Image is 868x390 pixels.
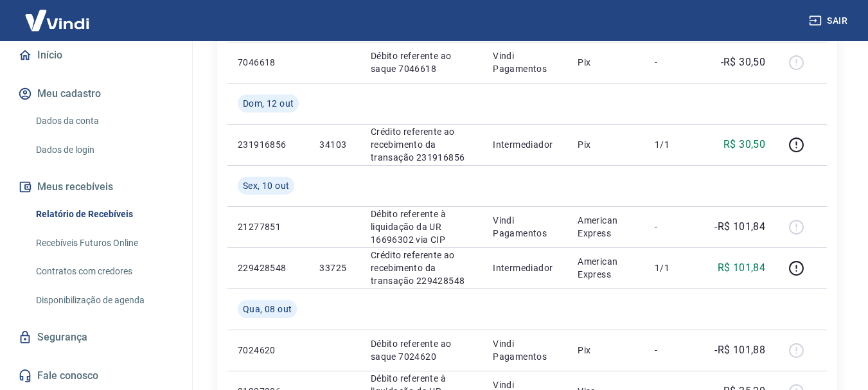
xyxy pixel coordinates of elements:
[721,55,766,70] p: -R$ 30,50
[718,260,766,276] p: R$ 101,84
[714,219,765,235] p: -R$ 101,84
[655,56,693,69] p: -
[15,1,99,40] img: Vindi
[371,208,472,246] p: Débito referente à liquidação da UR 16696302 via CIP
[243,97,294,110] span: Dom, 12 out
[578,344,634,357] p: Pix
[493,138,557,151] p: Intermediador
[31,258,177,285] a: Contratos com credores
[655,138,693,151] p: 1/1
[31,201,177,227] a: Relatório de Recebíveis
[578,214,634,240] p: American Express
[371,249,472,287] p: Crédito referente ao recebimento da transação 229428548
[655,261,693,274] p: 1/1
[655,344,693,357] p: -
[238,220,299,233] p: 21277851
[31,137,177,163] a: Dados de login
[238,344,299,357] p: 7024620
[243,179,289,192] span: Sex, 10 out
[15,323,177,351] a: Segurança
[578,56,634,69] p: Pix
[15,362,177,390] a: Fale conosco
[243,303,292,315] span: Qua, 08 out
[31,108,177,134] a: Dados da conta
[15,173,177,201] button: Meus recebíveis
[319,138,350,151] p: 34103
[578,138,634,151] p: Pix
[655,220,693,233] p: -
[15,80,177,108] button: Meu cadastro
[319,261,350,274] p: 33725
[371,337,472,363] p: Débito referente ao saque 7024620
[371,125,472,164] p: Crédito referente ao recebimento da transação 231916856
[15,41,177,69] a: Início
[238,138,299,151] p: 231916856
[493,261,557,274] p: Intermediador
[31,287,177,314] a: Disponibilização de agenda
[493,214,557,240] p: Vindi Pagamentos
[723,137,765,152] p: R$ 30,50
[31,230,177,256] a: Recebíveis Futuros Online
[238,56,299,69] p: 7046618
[493,49,557,75] p: Vindi Pagamentos
[238,261,299,274] p: 229428548
[806,9,853,33] button: Sair
[578,255,634,281] p: American Express
[714,342,765,358] p: -R$ 101,88
[371,49,472,75] p: Débito referente ao saque 7046618
[493,337,557,363] p: Vindi Pagamentos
